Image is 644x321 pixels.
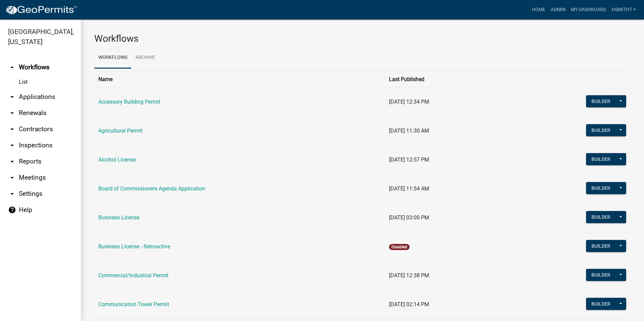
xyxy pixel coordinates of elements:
[98,185,205,192] a: Board of Commissioners Agenda Application
[8,174,16,182] i: arrow_drop_down
[8,157,16,166] i: arrow_drop_down
[529,3,548,16] a: Home
[586,211,616,223] button: Builder
[98,128,142,134] a: Agricultural Permit
[389,185,429,192] span: [DATE] 11:54 AM
[586,182,616,194] button: Builder
[98,156,136,163] a: Alcohol License
[94,33,631,44] h3: Workflows
[8,141,16,149] i: arrow_drop_down
[8,109,16,117] i: arrow_drop_down
[389,128,429,134] span: [DATE] 11:30 AM
[389,244,410,250] span: Disabled
[8,93,16,101] i: arrow_drop_down
[98,243,170,250] a: Business License - Retroactive
[8,63,16,71] i: arrow_drop_up
[94,47,131,69] a: Workflows
[8,190,16,198] i: arrow_drop_down
[586,269,616,281] button: Builder
[8,125,16,133] i: arrow_drop_down
[568,3,609,16] a: My Dashboard
[94,71,385,87] th: Name
[586,95,616,107] button: Builder
[548,3,568,16] a: Admin
[389,99,429,105] span: [DATE] 12:34 PM
[609,3,639,16] a: hsmith7
[586,124,616,136] button: Builder
[385,71,507,87] th: Last Published
[98,99,160,105] a: Accessory Building Permit
[389,156,429,163] span: [DATE] 12:57 PM
[389,301,429,308] span: [DATE] 02:14 PM
[98,214,139,221] a: Business License
[131,47,159,69] a: Archive
[586,153,616,165] button: Builder
[8,206,16,214] i: help
[98,301,169,308] a: Communication Tower Permit
[389,214,429,221] span: [DATE] 03:00 PM
[389,272,429,279] span: [DATE] 12:38 PM
[586,298,616,310] button: Builder
[586,240,616,252] button: Builder
[98,272,168,279] a: Commercial/Industrial Permit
